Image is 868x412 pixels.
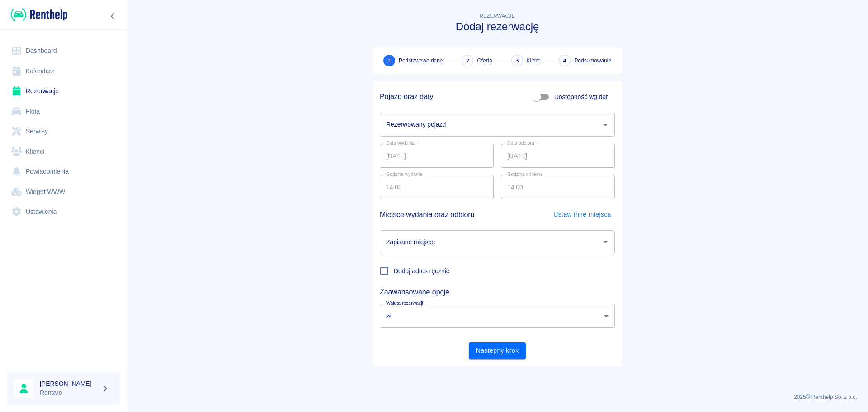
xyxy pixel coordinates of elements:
[599,118,612,131] button: Otwórz
[40,379,98,388] h6: [PERSON_NAME]
[507,171,542,178] label: Godzina odbioru
[386,171,422,178] label: Godzina wydania
[7,121,120,142] a: Serwisy
[7,202,120,222] a: Ustawienia
[574,57,611,65] span: Podsumowanie
[386,140,415,147] label: Data wydania
[469,342,526,359] button: Następny krok
[380,92,433,101] h5: Pojazd oraz daty
[11,7,67,22] img: Renthelp logo
[507,140,534,147] label: Data odbioru
[477,57,492,65] span: Oferta
[7,101,120,122] a: Flota
[466,56,469,66] span: 2
[106,10,120,22] button: Zwiń nawigację
[380,207,474,223] h5: Miejsce wydania oraz odbioru
[501,175,609,199] input: hh:mm
[394,266,450,276] span: Dodaj adres ręcznie
[388,56,391,66] span: 1
[554,92,608,102] span: Dostępność wg dat
[563,56,566,66] span: 4
[40,388,98,398] p: Rentaro
[380,144,494,168] input: DD.MM.YYYY
[599,236,612,248] button: Otwórz
[380,304,615,328] div: zł
[515,56,519,66] span: 3
[399,57,443,65] span: Podstawowe dane
[550,206,615,223] button: Ustaw inne miejsca
[7,81,120,101] a: Rezerwacje
[527,57,540,65] span: Klient
[380,175,487,199] input: hh:mm
[7,41,120,61] a: Dashboard
[7,182,120,202] a: Widget WWW
[7,161,120,182] a: Powiadomienia
[380,288,615,297] h5: Zaawansowane opcje
[386,300,423,307] label: Waluta rezerwacji
[7,142,120,162] a: Klienci
[501,144,615,168] input: DD.MM.YYYY
[7,61,120,81] a: Kalendarz
[137,393,857,401] p: 2025 © Renthelp Sp. z o.o.
[373,20,622,33] h3: Dodaj rezerwację
[7,7,67,22] a: Renthelp logo
[480,13,515,19] span: Rezerwacje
